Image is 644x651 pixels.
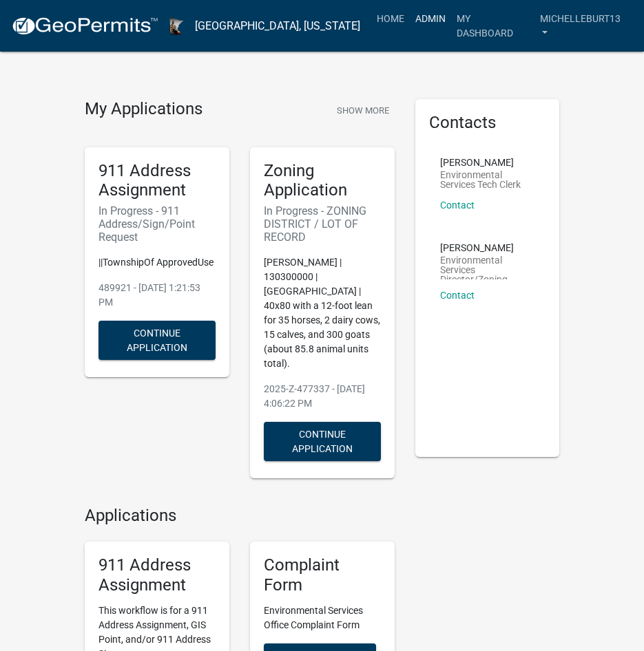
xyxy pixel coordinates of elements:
h6: In Progress - ZONING DISTRICT / LOT OF RECORD [264,204,381,244]
a: michelleburt13 [534,6,633,46]
h5: 911 Address Assignment [98,161,216,201]
a: Contact [440,200,475,211]
h5: Zoning Application [264,161,381,201]
img: Houston County, Minnesota [169,17,184,35]
h5: Complaint Form [264,555,381,595]
p: 489921 - [DATE] 1:21:53 PM [98,281,216,310]
a: Contact [440,290,475,301]
a: My Dashboard [451,6,534,46]
p: [PERSON_NAME] [440,243,535,253]
p: [PERSON_NAME] [440,158,535,167]
h4: My Applications [85,99,202,120]
p: Environmental Services Tech Clerk [440,170,535,189]
button: Continue Application [264,422,381,461]
p: 2025-Z-477337 - [DATE] 4:06:22 PM [264,382,381,411]
h5: 911 Address Assignment [98,555,216,595]
p: Environmental Services Office Complaint Form [264,604,381,632]
a: [GEOGRAPHIC_DATA], [US_STATE] [195,14,360,38]
a: Admin [410,6,451,32]
p: [PERSON_NAME] | 130300000 | [GEOGRAPHIC_DATA] | 40x80 with a 12-foot lean for 35 horses, 2 dairy ... [264,255,381,371]
h5: Contacts [429,113,546,133]
button: Continue Application [98,321,216,360]
p: ||TownshipOf ApprovedUse [98,255,216,270]
a: Home [371,6,410,32]
button: Show More [331,99,395,122]
h4: Applications [85,506,395,526]
p: Environmental Services Director/Zoning Administrator [440,255,535,279]
h6: In Progress - 911 Address/Sign/Point Request [98,204,216,244]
